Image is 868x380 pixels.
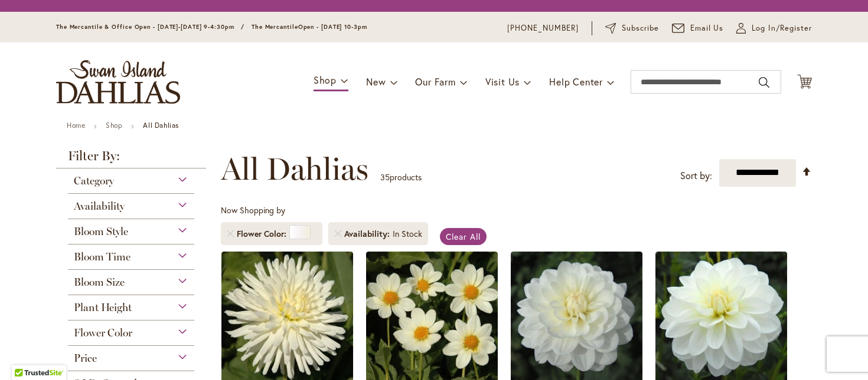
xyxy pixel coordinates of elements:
a: store logo [56,60,180,104]
span: Price [74,352,97,365]
span: Our Farm [415,75,455,88]
iframe: Launch Accessibility Center [9,338,42,371]
span: Availability [344,228,393,240]
a: Email Us [672,22,724,34]
button: Search [759,73,769,92]
strong: Filter By: [56,150,206,168]
span: Availability [74,200,125,213]
span: Flower Color [74,326,132,339]
div: In Stock [393,228,422,240]
a: Shop [106,121,122,130]
a: Remove Availability In Stock [334,230,341,237]
span: Open - [DATE] 10-3pm [298,23,367,31]
strong: All Dahlias [143,121,179,130]
span: Bloom Style [74,225,128,238]
span: Plant Height [74,301,132,314]
span: 35 [380,171,390,183]
span: All Dahlias [221,151,368,187]
span: The Mercantile & Office Open - [DATE]-[DATE] 9-4:30pm / The Mercantile [56,23,298,31]
span: Log In/Register [752,22,812,34]
a: Clear All [440,228,487,245]
label: Sort by: [680,165,712,187]
a: [PHONE_NUMBER] [507,22,579,34]
span: Category [74,174,114,187]
span: Now Shopping by [221,204,285,216]
span: Visit Us [485,75,520,88]
span: Shop [314,74,337,86]
span: Flower Color [237,228,289,240]
a: Log In/Register [736,22,812,34]
span: Email Us [690,22,724,34]
a: Remove Flower Color White/Cream [227,230,234,237]
span: Bloom Time [74,250,130,263]
span: Clear All [446,231,481,242]
a: Home [67,121,85,130]
p: products [380,168,422,187]
span: Help Center [549,75,603,88]
span: Bloom Size [74,276,125,289]
span: New [366,75,386,88]
span: Subscribe [622,22,659,34]
a: Subscribe [605,22,659,34]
